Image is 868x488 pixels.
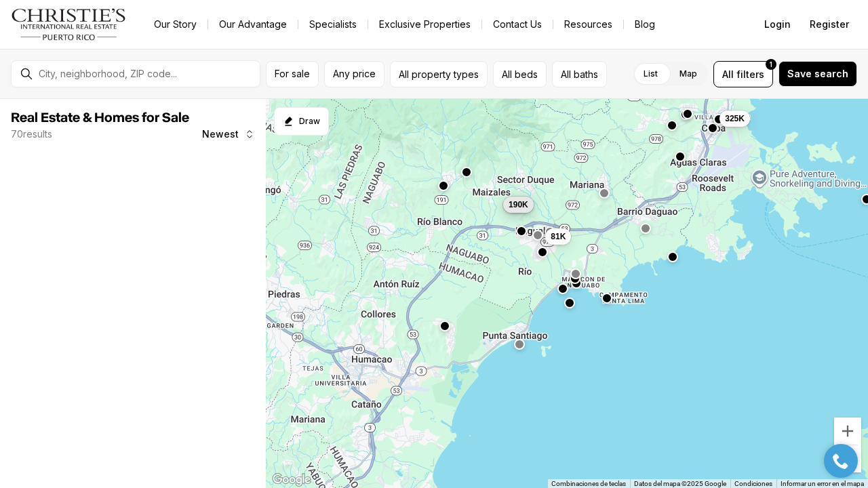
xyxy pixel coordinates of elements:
button: Login [756,11,799,38]
span: Datos del mapa ©2025 Google [634,480,726,487]
button: Save search [778,61,857,87]
button: Start drawing [274,107,329,136]
a: Our Advantage [208,15,298,34]
span: For sale [275,68,310,79]
span: All [722,67,734,81]
button: Contact Us [482,15,553,34]
a: Our Story [143,15,208,34]
span: Save search [787,68,848,79]
span: Real Estate & Homes for Sale [11,111,189,125]
a: Exclusive Properties [368,15,481,34]
span: Newest [202,129,239,140]
span: 81K [551,231,566,242]
button: All baths [552,61,607,87]
a: Resources [553,15,623,34]
a: Informar un error en el mapa [781,480,864,487]
span: 325K [725,113,745,123]
p: 70 results [11,129,52,140]
a: Blog [624,15,666,34]
span: filters [736,67,764,81]
button: All property types [390,61,488,87]
button: For sale [266,61,319,87]
button: 190K [503,196,534,212]
span: Login [764,19,791,30]
a: Condiciones (se abre en una nueva pestaña) [734,480,772,487]
span: Register [810,19,849,30]
button: Newest [194,121,263,148]
img: logo [11,8,127,41]
span: Any price [333,68,376,79]
button: 325K [719,110,750,126]
a: Specialists [298,15,368,34]
button: 81K [545,228,571,245]
button: All beds [493,61,547,87]
span: 1 [770,59,772,70]
button: Any price [324,61,384,87]
label: Map [669,62,708,86]
button: Allfilters1 [713,61,773,87]
button: Register [802,11,857,38]
span: 190K [509,199,528,209]
label: List [633,62,669,86]
button: Acercar [834,418,861,445]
